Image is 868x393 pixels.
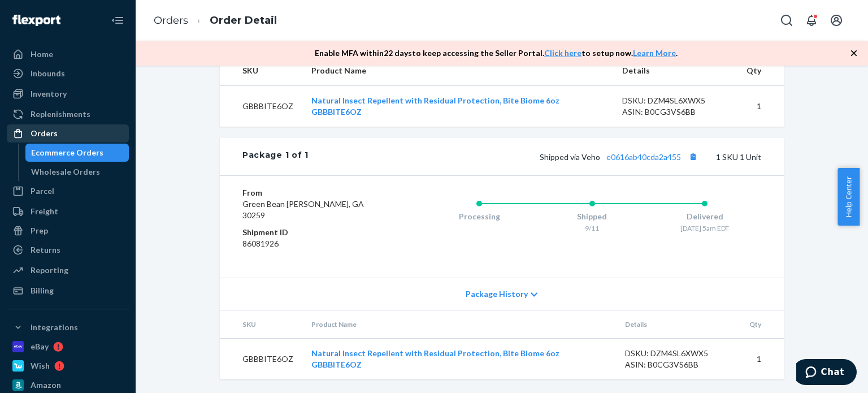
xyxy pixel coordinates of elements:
[740,310,784,339] th: Qty
[220,339,302,380] td: GBBBITE6OZ
[536,223,649,233] div: 9/11
[775,9,798,32] button: Open Search Box
[685,149,700,164] button: Copy tracking number
[31,265,68,276] div: Reporting
[31,109,90,120] div: Replenishments
[7,85,129,103] a: Inventory
[536,211,649,222] div: Shipped
[423,211,536,222] div: Processing
[625,348,731,359] div: DSKU: DZM4SL6XWX5
[466,288,528,300] span: Package History
[633,48,676,58] a: Learn More
[7,124,129,142] a: Orders
[7,105,129,123] a: Replenishments
[242,199,364,220] span: Green Bean [PERSON_NAME], GA 30259
[31,244,60,256] div: Returns
[7,282,129,300] a: Billing
[7,357,129,375] a: Wish
[31,49,53,60] div: Home
[242,187,377,198] dt: From
[7,64,129,83] a: Inbounds
[31,360,50,372] div: Wish
[31,225,48,236] div: Prep
[31,128,58,139] div: Orders
[31,147,103,158] div: Ecommerce Orders
[544,48,581,58] a: Click here
[737,56,784,86] th: Qty
[7,318,129,336] button: Integrations
[31,322,78,333] div: Integrations
[648,211,761,222] div: Delivered
[7,202,129,221] a: Freight
[309,149,761,164] div: 1 SKU 1 Unit
[825,9,848,32] button: Open account menu
[740,339,784,380] td: 1
[7,45,129,63] a: Home
[220,56,302,86] th: SKU
[622,106,728,118] div: ASIN: B0CG3VS6BB
[311,96,559,116] a: Natural Insect Repellent with Residual Protection, Bite Biome 6oz GBBBITE6OZ
[220,86,302,127] td: GBBBITE6OZ
[800,9,823,32] button: Open notifications
[31,285,54,296] div: Billing
[625,359,731,370] div: ASIN: B0CG3VS6BB
[31,68,65,79] div: Inbounds
[106,9,129,32] button: Close Navigation
[7,261,129,279] a: Reporting
[7,241,129,259] a: Returns
[242,149,309,164] div: Package 1 of 1
[210,14,277,27] a: Order Detail
[648,223,761,233] div: [DATE] 5am EDT
[796,359,857,387] iframe: Opens a widget where you can chat to one of our agents
[737,86,784,127] td: 1
[25,163,129,181] a: Wholesale Orders
[7,222,129,240] a: Prep
[302,56,613,86] th: Product Name
[540,152,700,162] span: Shipped via Veho
[7,182,129,200] a: Parcel
[837,168,860,226] button: Help Center
[7,338,129,356] a: eBay
[613,56,737,86] th: Details
[31,379,61,391] div: Amazon
[31,166,100,178] div: Wholesale Orders
[220,310,302,339] th: SKU
[311,348,559,369] a: Natural Insect Repellent with Residual Protection, Bite Biome 6oz GBBBITE6OZ
[31,88,67,100] div: Inventory
[302,310,616,339] th: Product Name
[616,310,740,339] th: Details
[242,227,377,238] dt: Shipment ID
[31,206,58,217] div: Freight
[606,152,681,162] a: e0616ab40cda2a455
[31,185,54,197] div: Parcel
[154,14,188,27] a: Orders
[12,15,60,26] img: Flexport logo
[315,47,678,59] p: Enable MFA within 22 days to keep accessing the Seller Portal. to setup now. .
[622,95,728,106] div: DSKU: DZM4SL6XWX5
[145,4,286,37] ol: breadcrumbs
[25,144,129,162] a: Ecommerce Orders
[242,238,377,249] dd: 86081926
[31,341,49,352] div: eBay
